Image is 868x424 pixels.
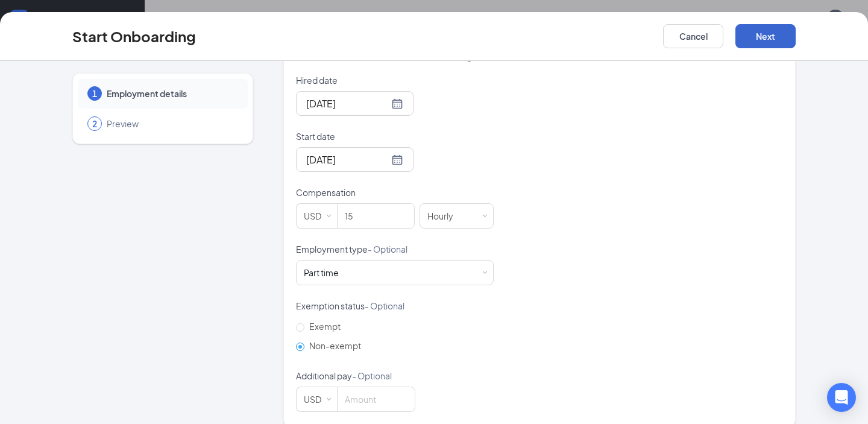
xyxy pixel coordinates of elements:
div: Hourly [427,204,462,228]
input: Aug 27, 2025 [306,96,389,111]
span: - Optional [368,244,407,255]
h3: Start Onboarding [72,26,196,46]
div: Open Intercom Messenger [827,383,856,412]
input: Amount [338,204,414,228]
input: Aug 27, 2025 [306,152,389,167]
span: Employment details [107,87,236,100]
span: 2 [92,118,97,130]
p: Hired date [296,74,494,86]
span: - Optional [352,370,392,381]
input: Amount [338,387,415,411]
button: Next [735,24,796,48]
p: Additional pay [296,370,494,382]
div: [object Object] [304,267,347,279]
p: Employment type [296,243,494,255]
div: USD [304,387,330,411]
span: Non-exempt [304,340,366,351]
p: Exemption status [296,300,494,312]
p: Compensation [296,186,494,198]
span: 1 [92,87,97,100]
span: Preview [107,118,236,130]
span: Exempt [304,321,345,332]
p: Start date [296,130,494,142]
span: - Optional [365,300,404,311]
div: Part time [304,267,339,279]
div: USD [304,204,330,228]
button: Cancel [663,24,723,48]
